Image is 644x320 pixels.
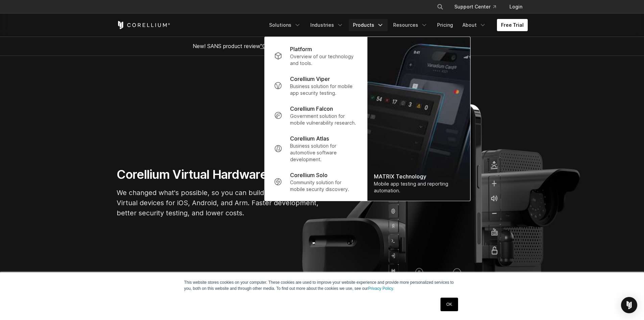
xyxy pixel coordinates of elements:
[504,1,528,13] a: Login
[268,101,363,130] a: Corellium Falcon Government solution for mobile vulnerability research.
[290,75,330,83] p: Corellium Viper
[290,143,357,163] p: Business solution for automotive software development.
[449,1,501,13] a: Support Center
[497,19,528,31] a: Free Trial
[290,113,357,126] p: Government solution for mobile vulnerability research.
[621,297,637,313] div: Open Intercom Messenger
[433,19,457,31] a: Pricing
[117,188,319,218] p: We changed what's possible, so you can build what's next. Virtual devices for iOS, Android, and A...
[268,167,363,197] a: Corellium Solo Community solution for mobile security discovery.
[290,83,357,97] p: Business solution for mobile app security testing.
[290,53,357,67] p: Overview of our technology and tools.
[429,1,528,13] div: Navigation Menu
[117,21,170,29] a: Corellium Home
[260,43,416,49] a: "Collaborative Mobile App Security Development and Analysis"
[290,171,328,179] p: Corellium Solo
[268,71,363,101] a: Corellium Viper Business solution for mobile app security testing.
[290,105,333,113] p: Corellium Falcon
[117,167,319,182] h1: Corellium Virtual Hardware
[374,180,463,194] div: Mobile app testing and reporting automation.
[349,19,388,31] a: Products
[268,130,363,167] a: Corellium Atlas Business solution for automotive software development.
[367,37,470,201] a: MATRIX Technology Mobile app testing and reporting automation.
[193,43,452,49] span: New! SANS product review now available.
[458,19,490,31] a: About
[290,179,357,193] p: Community solution for mobile security discovery.
[434,1,446,13] button: Search
[374,172,463,180] div: MATRIX Technology
[389,19,432,31] a: Resources
[440,298,458,311] a: OK
[265,19,305,31] a: Solutions
[184,279,460,292] p: This website stores cookies on your computer. These cookies are used to improve your website expe...
[290,45,312,53] p: Platform
[290,134,329,143] p: Corellium Atlas
[367,37,470,201] img: Matrix_WebNav_1x
[265,19,528,31] div: Navigation Menu
[306,19,348,31] a: Industries
[368,286,394,291] a: Privacy Policy.
[268,41,363,71] a: Platform Overview of our technology and tools.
